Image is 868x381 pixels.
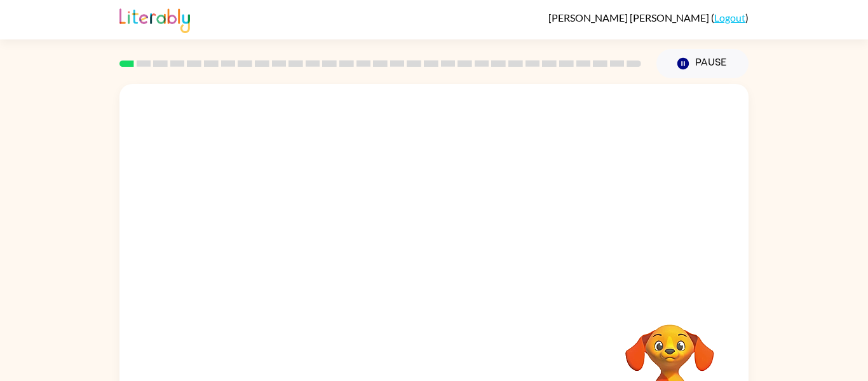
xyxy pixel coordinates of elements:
[548,11,749,24] div: ( )
[119,5,190,33] img: Literably
[548,11,711,24] span: [PERSON_NAME] [PERSON_NAME]
[714,11,745,24] a: Logout
[656,49,749,78] button: Pause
